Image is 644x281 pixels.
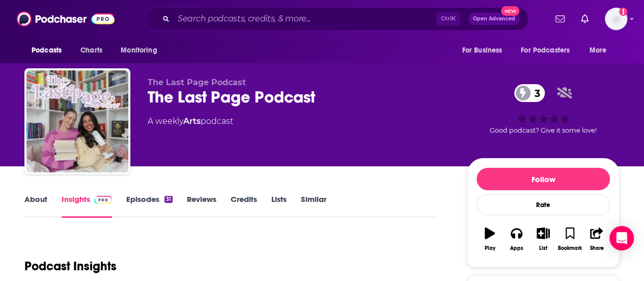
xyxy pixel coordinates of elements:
[590,245,603,251] div: Share
[32,43,62,58] span: Podcasts
[26,70,128,172] img: The Last Page Podcast
[582,41,620,60] button: open menu
[468,13,520,25] button: Open AdvancedNew
[301,194,326,218] a: Similar
[164,196,173,203] div: 31
[524,84,545,102] span: 3
[605,8,627,30] span: Logged in as hconnor
[114,41,170,60] button: open menu
[17,9,115,29] img: Podchaser - Follow, Share and Rate Podcasts
[501,6,519,16] span: New
[80,43,102,58] span: Charts
[473,16,515,21] span: Open Advanced
[609,226,634,250] div: Open Intercom Messenger
[551,10,569,28] a: Show notifications dropdown
[148,115,233,127] div: A weekly podcast
[558,245,582,251] div: Bookmark
[514,84,545,102] a: 3
[62,194,112,218] a: InsightsPodchaser Pro
[455,41,515,60] button: open menu
[477,194,610,215] div: Rate
[121,43,157,58] span: Monitoring
[605,8,627,30] img: User Profile
[174,11,436,27] input: Search podcasts, credits, & more...
[94,196,112,204] img: Podchaser Pro
[183,116,201,126] a: Arts
[510,245,523,251] div: Apps
[271,194,287,218] a: Lists
[146,7,528,31] div: Search podcasts, credits, & more...
[477,221,503,258] button: Play
[477,168,610,190] button: Follow
[231,194,257,218] a: Credits
[521,43,570,58] span: For Podcasters
[577,10,593,28] a: Show notifications dropdown
[462,43,502,58] span: For Business
[503,221,529,258] button: Apps
[436,12,460,25] span: Ctrl K
[485,245,495,251] div: Play
[74,41,108,60] a: Charts
[187,194,216,218] a: Reviews
[556,221,583,258] button: Bookmark
[490,126,597,134] span: Good podcast? Give it some love!
[514,41,584,60] button: open menu
[530,221,556,258] button: List
[583,221,610,258] button: Share
[126,194,173,218] a: Episodes31
[619,8,627,16] svg: Add a profile image
[24,259,117,274] h1: Podcast Insights
[24,194,47,218] a: About
[148,78,246,87] span: The Last Page Podcast
[590,43,607,58] span: More
[467,78,620,141] div: 3Good podcast? Give it some love!
[539,245,547,251] div: List
[605,8,627,30] button: Show profile menu
[24,41,75,60] button: open menu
